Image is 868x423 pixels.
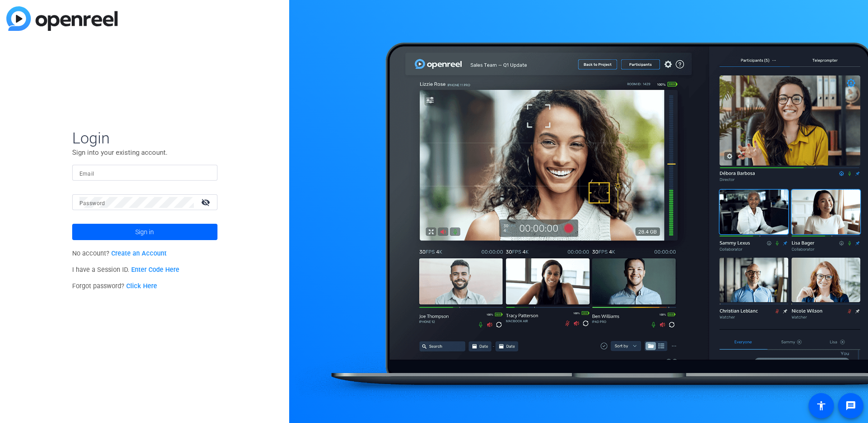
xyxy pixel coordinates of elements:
[72,148,217,157] p: Sign into your existing account.
[196,196,217,209] mat-icon: visibility_off
[79,171,94,177] mat-label: Email
[135,221,154,243] span: Sign in
[6,6,118,31] img: blue-gradient.svg
[72,224,217,240] button: Sign in
[131,266,179,274] a: Enter Code Here
[79,167,210,178] input: Enter Email Address
[72,282,158,290] span: Forgot password?
[816,400,827,411] mat-icon: accessibility
[79,200,105,207] mat-label: Password
[111,250,167,257] a: Create an Account
[126,282,157,290] a: Click Here
[72,266,180,274] span: I have a Session ID.
[72,128,217,148] span: Login
[72,250,167,257] span: No account?
[845,400,856,411] mat-icon: message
